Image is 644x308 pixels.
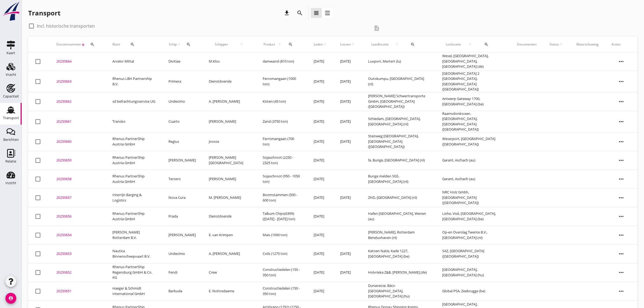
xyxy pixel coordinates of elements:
[162,207,202,226] td: Prada
[168,42,177,47] span: Schip
[436,132,510,151] td: Weserport, [GEOGRAPHIC_DATA] ([GEOGRAPHIC_DATA])
[256,52,307,71] td: damwand (810 ton)
[362,92,435,111] td: [PERSON_NAME] Schwertransporte GmbH, [GEOGRAPHIC_DATA] ([GEOGRAPHIC_DATA])
[202,71,256,92] td: Dienstdoende
[362,244,435,263] td: Katoen Natie, Kade 1227, [GEOGRAPHIC_DATA] (be)
[56,79,99,84] div: 20250663
[436,170,510,188] td: Garant, Aschach (au)
[436,151,510,170] td: Garant, Aschach (au)
[614,190,629,205] i: more_horiz
[362,188,435,207] td: ZHD, [GEOGRAPHIC_DATA] (nl)
[106,207,162,226] td: Rhenus PartnerShip Austria GmbH
[106,111,162,132] td: Transko
[256,71,307,92] td: Ferromangaan (1000 ton)
[256,111,307,132] td: Zand (3750 ton)
[517,42,536,47] div: Documenten
[436,263,510,282] td: [GEOGRAPHIC_DATA], [GEOGRAPHIC_DATA] (hu)
[256,151,307,170] td: Sojaschroot (2250 - 2325 ton)
[202,52,256,71] td: M.Klos
[362,282,435,300] td: Dunavecse, Bács-[GEOGRAPHIC_DATA], [GEOGRAPHIC_DATA] (hu)
[112,38,155,51] div: Klant
[162,244,202,263] td: Undecimo
[56,99,99,104] div: 20250662
[411,42,415,47] i: search
[56,59,99,64] div: 20250664
[313,10,320,16] i: view_headline
[162,282,202,300] td: Barbuda
[307,151,334,170] td: [DATE]
[202,263,256,282] td: Crew
[307,132,334,151] td: [DATE]
[5,160,16,163] div: Relatie
[256,132,307,151] td: Ferromangaan (700 ton)
[162,111,202,132] td: Cuarto
[106,263,162,282] td: Rhenus PartnerShip Regensburg GmbH & Co. KG
[307,111,334,132] td: [DATE]
[28,9,60,17] div: Transport
[202,282,256,300] td: E. Nottredaeme
[323,42,327,47] i: arrow_upward
[37,23,95,29] label: Incl. historische transporten
[340,42,351,47] span: Lossen
[162,188,202,207] td: Nova Cura
[202,151,256,170] td: [PERSON_NAME][GEOGRAPHIC_DATA]
[392,42,402,47] i: arrow_upward
[263,42,276,47] span: Product
[202,188,256,207] td: M. [PERSON_NAME]
[288,42,293,47] i: search
[3,95,19,98] div: Capaciteit
[106,282,162,300] td: Haeger & Schmidt International GmbH
[351,42,355,47] i: arrow_upward
[362,207,435,226] td: Hafen [GEOGRAPHIC_DATA], Wenen (au)
[5,181,16,185] div: Inzicht
[202,92,256,111] td: A. [PERSON_NAME]
[614,209,629,224] i: more_horiz
[614,54,629,69] i: more_horiz
[362,52,435,71] td: Luxport, Mertert (lu)
[56,288,99,294] div: 20250651
[162,92,202,111] td: Undecimo
[362,151,435,170] td: fa. Bunge, [GEOGRAPHIC_DATA] (nl)
[612,42,631,47] div: Acties
[442,42,464,47] span: Loslocatie
[162,151,202,170] td: [PERSON_NAME]
[307,244,334,263] td: [DATE]
[56,176,99,182] div: 20250658
[549,42,559,47] span: Status
[256,207,307,226] td: Talkum Chips(6399) ([DATE] - [DATE] ton)
[234,42,250,47] i: arrow_upward
[256,92,307,111] td: Kisten (45 ton)
[162,71,202,92] td: Primera
[307,71,334,92] td: [DATE]
[202,244,256,263] td: A. [PERSON_NAME]
[614,94,629,109] i: more_horiz
[436,226,510,244] td: Op-en Overslag Twente B.V., [GEOGRAPHIC_DATA] (nl)
[464,42,476,47] i: arrow_upward
[307,226,334,244] td: [DATE]
[202,111,256,132] td: [PERSON_NAME]
[6,73,16,76] div: Vracht
[614,171,629,187] i: more_horiz
[56,158,99,163] div: 20250659
[202,132,256,151] td: Joosse
[614,228,629,243] i: more_horiz
[297,10,303,16] i: search
[56,270,99,275] div: 20250652
[614,134,629,149] i: more_horiz
[162,52,202,71] td: Divitiae
[614,265,629,280] i: more_horiz
[614,153,629,168] i: more_horiz
[106,151,162,170] td: Rhenus PartnerShip Austria GmbH
[106,244,162,263] td: Nautica Binnenscheepvaart B.V.
[436,111,510,132] td: Raamsdonksveer, [GEOGRAPHIC_DATA], [GEOGRAPHIC_DATA] ([GEOGRAPHIC_DATA])
[614,284,629,299] i: more_horiz
[256,263,307,282] td: Constructiedelen (150 - 350 ton)
[436,244,510,263] td: SAZ, [GEOGRAPHIC_DATA] ([GEOGRAPHIC_DATA])
[256,244,307,263] td: Coils (1275 ton)
[307,92,334,111] td: [DATE]
[202,226,256,244] td: E. van Krimpen
[256,188,307,207] td: Boomstammen (500 - 600 ton)
[362,263,435,282] td: Holvrieka Z&B, [PERSON_NAME] (de)
[256,282,307,300] td: Constructiedelen (150 - 350 ton)
[106,52,162,71] td: Arcelor Mittal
